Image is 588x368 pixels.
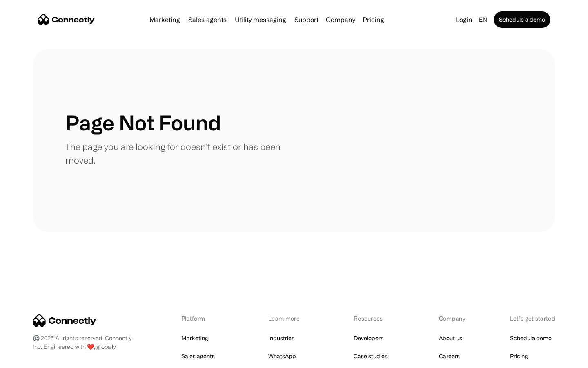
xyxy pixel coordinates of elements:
[510,350,528,362] a: Pricing
[476,14,492,25] div: en
[8,353,49,365] aside: Language selected: English
[291,16,322,23] a: Support
[452,14,476,25] a: Login
[268,332,294,344] a: Industries
[268,350,296,362] a: WhatsApp
[232,16,290,23] a: Utility messaging
[439,314,468,323] div: Company
[354,314,396,323] div: Resources
[181,314,226,323] div: Platform
[510,314,555,323] div: Let’s get started
[510,332,552,344] a: Schedule demo
[354,332,383,344] a: Developers
[439,332,462,344] a: About us
[38,13,95,26] a: home
[354,350,388,362] a: Case studies
[185,16,230,23] a: Sales agents
[326,14,355,25] div: Company
[146,16,183,23] a: Marketing
[181,350,215,362] a: Sales agents
[181,332,208,344] a: Marketing
[323,14,358,25] div: Company
[16,354,49,365] ul: Language list
[479,14,487,25] div: en
[439,350,460,362] a: Careers
[65,140,294,167] p: The page you are looking for doesn't exist or has been moved.
[268,314,311,323] div: Learn more
[494,11,550,28] a: Schedule a demo
[359,16,388,23] a: Pricing
[65,110,221,135] h1: Page Not Found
